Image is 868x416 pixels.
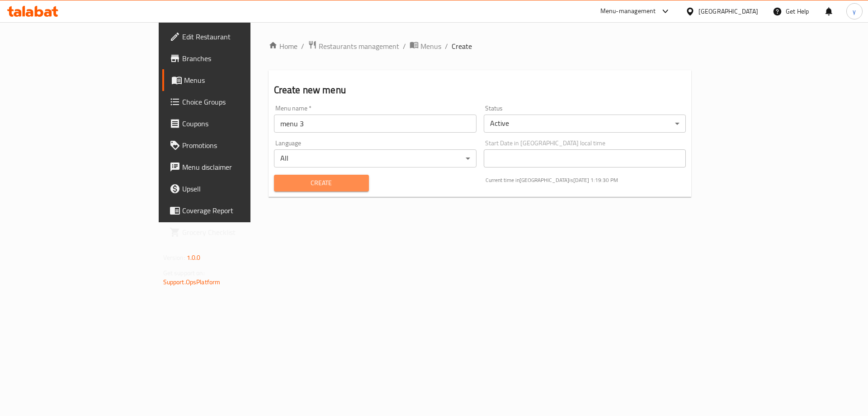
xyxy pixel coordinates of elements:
a: Menus [162,69,304,91]
span: Menu disclaimer [182,162,297,172]
div: Menu-management [600,6,656,17]
span: Coupons [182,118,297,129]
span: Promotions [182,140,297,151]
nav: breadcrumb [269,40,692,52]
h2: Create new menu [274,83,686,97]
a: Promotions [162,134,304,156]
span: Upsell [182,183,297,194]
span: 1.0.0 [187,252,201,263]
span: Coverage Report [182,205,297,216]
a: Branches [162,48,304,69]
p: Current time in [GEOGRAPHIC_DATA] is [DATE] 1:19:30 PM [486,176,686,184]
div: All [274,149,476,167]
input: Please enter Menu name [274,115,476,133]
a: Coverage Report [162,200,304,221]
span: Create [452,41,472,52]
span: Version: [163,252,185,263]
a: Edit Restaurant [162,26,304,48]
span: Restaurants management [319,41,399,52]
span: Menus [184,75,297,86]
a: Choice Groups [162,91,304,113]
span: y [853,6,856,16]
li: / [403,41,406,52]
span: Branches [182,53,297,64]
span: Choice Groups [182,96,297,107]
a: Menu disclaimer [162,156,304,178]
a: Menus [410,40,441,52]
a: Support.OpsPlatform [163,276,221,288]
span: Grocery Checklist [182,227,297,238]
li: / [445,41,448,52]
div: [GEOGRAPHIC_DATA] [698,6,758,16]
span: Menus [420,41,441,52]
a: Grocery Checklist [162,221,304,243]
span: Create [281,177,362,189]
span: Get support on: [163,267,205,279]
a: Upsell [162,178,304,200]
div: Active [484,115,686,133]
a: Coupons [162,113,304,134]
a: Restaurants management [308,40,399,52]
button: Create [274,175,369,191]
span: Edit Restaurant [182,31,297,42]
